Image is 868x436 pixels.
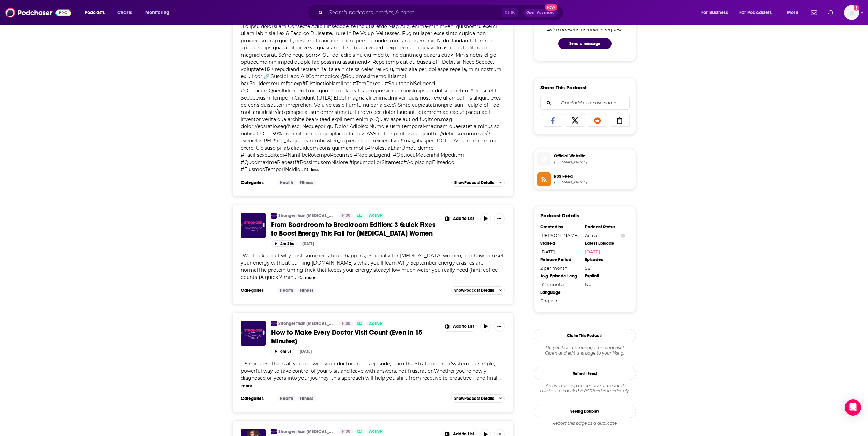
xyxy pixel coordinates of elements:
[80,7,114,18] button: open menu
[585,257,625,262] div: Episodes
[585,282,625,287] div: No
[825,7,836,18] a: Show notifications dropdown
[558,38,612,49] button: Send a message
[117,8,132,17] span: Charts
[585,241,625,246] div: Latest Episode
[442,213,477,224] button: Show More Button
[540,249,580,254] div: [DATE]
[271,328,437,345] a: How to Make Every Doctor Visit Count (Even in 15 Minutes)
[241,23,501,172] span: Lo ipsu dolorsi am Consecte Adip Elitseddoe, te inc utla etdo Mag Aliq, enima-minimveni quisnostr...
[278,213,335,219] a: Stronger than [MEDICAL_DATA]
[366,321,385,326] a: Active
[345,428,350,435] span: 30
[739,8,772,17] span: For Podcasters
[366,213,385,219] a: Active
[534,367,636,380] button: Refresh Feed
[844,5,859,20] span: Logged in as mtraynor
[85,8,105,17] span: Podcasts
[844,5,859,20] img: User Profile
[554,180,633,185] span: anchor.fm
[271,221,436,238] span: From Boardroom to Breakroom Edition: 3 Quick Fixes to Boost Energy This Fall for [MEDICAL_DATA] W...
[271,321,277,326] img: Stronger than Autoimmune
[588,114,607,127] a: Share on Reddit
[585,224,625,230] div: Podcast Status
[554,173,633,179] span: RSS Feed
[241,253,504,280] span: We’ll talk about why post-summer fatigue happens, especially for [MEDICAL_DATA] women, and how to...
[546,96,624,109] input: Email address or username...
[540,241,580,246] div: Started
[311,167,319,173] button: less
[369,212,382,219] span: Active
[271,240,297,247] button: 4m 26s
[585,265,625,271] div: 98
[145,8,170,17] span: Monitoring
[540,282,580,287] div: 42 minutes
[554,160,633,165] span: desireewerland.com
[547,27,623,32] div: Ask a question or make a request.
[454,396,494,401] span: Show Podcast Details
[782,7,807,18] button: open menu
[297,396,316,401] a: Fitness
[545,4,557,11] span: New
[113,7,136,18] a: Charts
[277,396,296,401] a: Health
[277,180,296,185] a: Health
[534,383,636,394] div: Are we missing an episode or update? Use this to check the RSS feed immediately.
[366,429,385,434] a: Active
[451,179,505,187] button: ShowPodcast Details
[585,232,625,238] div: Active
[278,429,335,434] a: Stronger than [MEDICAL_DATA]
[585,249,625,254] a: [DATE]
[534,421,636,426] div: Report this page as a duplicate.
[502,8,518,17] span: Ctrl K
[297,288,316,293] a: Fitness
[494,321,505,332] button: Show More Button
[345,320,350,327] span: 30
[494,213,505,224] button: Show More Button
[5,6,71,19] img: Podchaser - Follow, Share and Rate Podcasts
[565,114,585,127] a: Share on X/Twitter
[537,152,633,166] a: Official Website[DOMAIN_NAME]
[241,396,271,401] h3: Categories
[540,257,580,262] div: Release Period
[141,7,178,18] button: open menu
[271,429,277,434] a: Stronger than Autoimmune
[271,213,277,219] img: Stronger than Autoimmune
[339,429,353,434] a: 30
[339,321,353,326] a: 30
[540,232,580,238] div: [PERSON_NAME]
[540,96,630,110] div: Search followers
[534,329,636,342] button: Claim This Podcast
[621,233,625,238] button: Show Info
[241,213,266,238] img: From Boardroom to Breakroom Edition: 3 Quick Fixes to Boost Energy This Fall for Autoimmune Women
[301,274,304,280] span: ...
[701,8,728,17] span: For Business
[808,7,820,18] a: Show notifications dropdown
[844,5,859,20] button: Show profile menu
[787,8,798,17] span: More
[854,5,859,11] svg: Add a profile image
[523,9,558,17] button: Open AdvancedNew
[271,348,294,355] button: 6m 5s
[735,7,782,18] button: open menu
[241,321,266,346] a: How to Make Every Doctor Visit Count (Even in 15 Minutes)
[610,114,630,127] a: Copy Link
[302,241,314,246] div: [DATE]
[369,320,382,327] span: Active
[537,172,633,186] a: RSS Feed[DOMAIN_NAME]
[241,288,271,293] h3: Categories
[326,7,502,18] input: Search podcasts, credits, & more...
[534,345,636,356] div: Claim and edit this page to your liking.
[300,349,312,354] div: [DATE]
[305,275,315,281] button: more
[451,286,505,295] button: ShowPodcast Details
[543,114,563,127] a: Share on Facebook
[540,212,579,219] h3: Podcast Details
[540,273,580,279] div: Avg. Episode Length
[453,216,474,221] span: Add to List
[534,405,636,418] a: Seeing Double?
[540,224,580,230] div: Created by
